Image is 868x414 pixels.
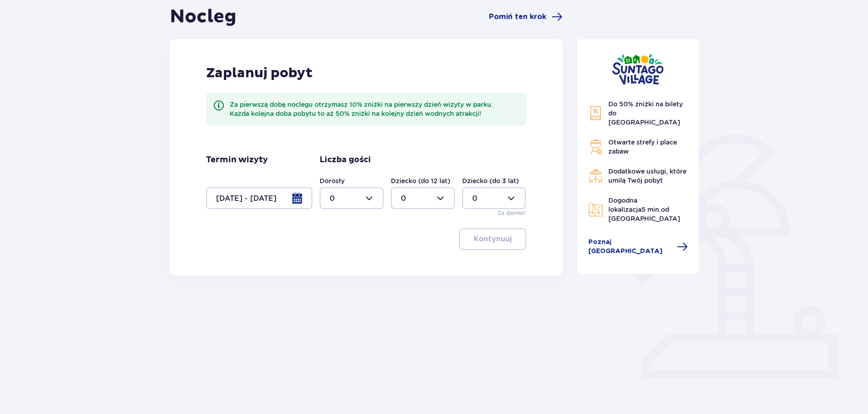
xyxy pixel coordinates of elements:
span: Dodatkowe usługi, które umilą Twój pobyt [608,168,686,184]
span: 5 min. [641,206,661,213]
label: Dorosły [320,176,345,185]
p: Zaplanuj pobyt [206,65,313,82]
a: Poznaj [GEOGRAPHIC_DATA] [588,238,688,256]
p: Kontynuuj [473,234,512,244]
div: Za pierwszą dobę noclegu otrzymasz 10% zniżki na pierwszy dzień wizyty w parku. Każda kolejna dob... [230,100,519,118]
span: Poznaj [GEOGRAPHIC_DATA] [588,238,672,256]
img: Suntago Village [612,54,664,85]
p: Termin wizyty [206,155,268,165]
button: Kontynuuj [459,228,526,250]
img: Discount Icon [588,106,603,121]
p: Liczba gości [320,155,371,165]
p: Za darmo! [498,209,526,217]
img: Map Icon [588,202,603,217]
h1: Nocleg [170,5,237,28]
span: Otwarte strefy i place zabaw [608,139,677,155]
a: Pomiń ten krok [489,11,562,22]
img: Grill Icon [588,140,603,154]
label: Dziecko (do 3 lat) [462,176,519,185]
label: Dziecko (do 12 lat) [391,176,450,185]
img: Restaurant Icon [588,169,603,183]
span: Dogodna lokalizacja od [GEOGRAPHIC_DATA] [608,197,680,222]
span: Pomiń ten krok [489,12,546,22]
span: Do 50% zniżki na bilety do [GEOGRAPHIC_DATA] [608,100,683,126]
